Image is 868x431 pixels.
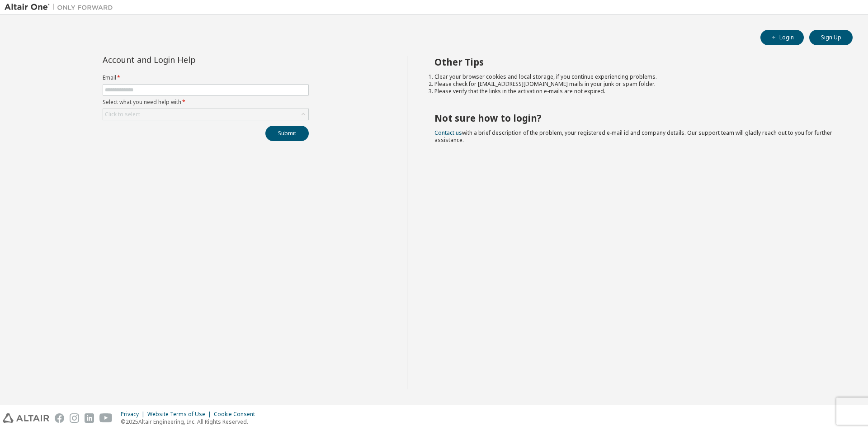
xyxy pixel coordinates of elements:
img: facebook.svg [55,413,64,423]
img: altair_logo.svg [3,413,49,423]
div: Privacy [121,411,147,418]
div: Click to select [105,111,140,118]
div: Cookie Consent [214,411,260,418]
a: Contact us [434,129,462,137]
img: instagram.svg [70,413,79,423]
button: Submit [265,126,309,141]
div: Click to select [103,109,308,120]
h2: Not sure how to login? [434,112,837,124]
button: Login [760,30,804,45]
span: with a brief description of the problem, your registered e-mail id and company details. Our suppo... [434,129,832,144]
img: youtube.svg [99,413,113,423]
li: Clear your browser cookies and local storage, if you continue experiencing problems. [434,73,837,81]
label: Select what you need help with [103,99,309,106]
button: Sign Up [809,30,853,45]
img: linkedin.svg [85,413,94,423]
li: Please verify that the links in the activation e-mails are not expired. [434,88,837,95]
label: Email [103,74,309,81]
li: Please check for [EMAIL_ADDRESS][DOMAIN_NAME] mails in your junk or spam folder. [434,81,837,88]
div: Account and Login Help [103,56,268,63]
p: © 2025 Altair Engineering, Inc. All Rights Reserved. [121,418,260,426]
h2: Other Tips [434,56,837,68]
div: Website Terms of Use [147,411,214,418]
img: Altair One [5,3,118,12]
